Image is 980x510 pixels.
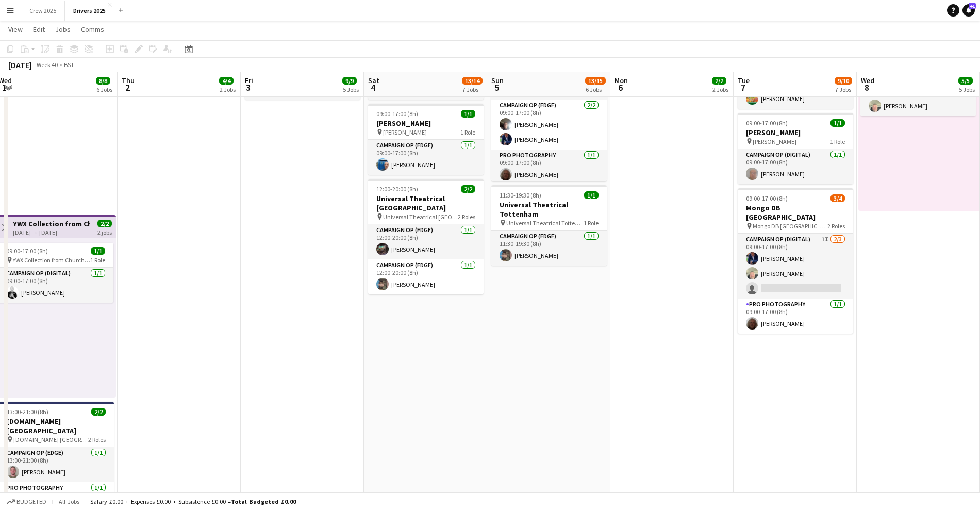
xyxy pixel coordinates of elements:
[368,104,484,175] app-job-card: 09:00-17:00 (8h)1/1[PERSON_NAME] [PERSON_NAME]1 RoleCampaign Op (Edge)1/109:00-17:00 (8h)[PERSON_...
[958,77,973,85] span: 5/5
[712,77,726,85] span: 2/2
[231,498,296,505] span: Total Budgeted £0.00
[34,61,60,69] span: Week 40
[835,86,852,93] div: 7 Jobs
[96,86,112,93] div: 6 Jobs
[506,219,584,227] span: Universal Theatrical Tottenham
[461,110,475,118] span: 1/1
[830,138,845,145] span: 1 Role
[738,234,853,299] app-card-role: Campaign Op (Digital)1I2/309:00-17:00 (8h)[PERSON_NAME][PERSON_NAME]
[33,25,45,34] span: Edit
[81,25,104,34] span: Comms
[8,60,32,70] div: [DATE]
[462,77,483,85] span: 13/14
[586,86,605,93] div: 6 Jobs
[29,23,49,36] a: Edit
[861,76,874,85] span: Wed
[376,110,418,118] span: 09:00-17:00 (8h)
[835,77,852,85] span: 9/10
[491,185,607,266] app-job-card: 11:30-19:30 (8h)1/1Universal Theatrical Tottenham Universal Theatrical Tottenham1 RoleCampaign Op...
[962,4,975,17] a: 41
[738,203,853,222] h3: Mongo DB [GEOGRAPHIC_DATA]
[738,76,750,85] span: Tue
[243,81,253,93] span: 3
[491,231,607,266] app-card-role: Campaign Op (Edge)1/111:30-19:30 (8h)[PERSON_NAME]
[959,86,975,93] div: 5 Jobs
[736,81,750,93] span: 7
[77,23,108,36] a: Comms
[55,25,71,34] span: Jobs
[584,191,599,199] span: 1/1
[614,76,628,85] span: Mon
[738,113,853,184] app-job-card: 09:00-17:00 (8h)1/1[PERSON_NAME] [PERSON_NAME]1 RoleCampaign Op (Digital)1/109:00-17:00 (8h)[PERS...
[738,188,853,334] app-job-card: 09:00-17:00 (8h)3/4Mongo DB [GEOGRAPHIC_DATA] Mongo DB [GEOGRAPHIC_DATA]2 RolesCampaign Op (Digit...
[585,77,606,85] span: 13/15
[219,77,234,85] span: 4/4
[120,81,135,93] span: 2
[746,194,788,202] span: 09:00-17:00 (8h)
[491,28,607,181] app-job-card: 09:00-17:00 (8h)4/4Disney Tottenham NFL Disney Tottenham NFL3 RolesCampaign Op (Edge)1/109:00-14:...
[65,1,114,21] button: Drivers 2025
[5,496,48,507] button: Budgeted
[7,408,48,416] span: 13:00-21:00 (8h)
[368,179,484,294] app-job-card: 12:00-20:00 (8h)2/2Universal Theatrical [GEOGRAPHIC_DATA] Universal Theatrical [GEOGRAPHIC_DATA]2...
[51,23,75,36] a: Jobs
[461,185,475,193] span: 2/2
[491,100,607,150] app-card-role: Campaign Op (Edge)2/209:00-17:00 (8h)[PERSON_NAME][PERSON_NAME]
[368,259,484,294] app-card-role: Campaign Op (Edge)1/112:00-20:00 (8h)[PERSON_NAME]
[96,77,110,85] span: 8/8
[13,256,90,264] span: YWX Collection from Church [PERSON_NAME]
[458,213,475,221] span: 2 Roles
[367,81,379,93] span: 4
[343,86,359,93] div: 5 Jobs
[97,220,112,227] span: 2/2
[368,76,379,85] span: Sat
[383,213,458,221] span: Universal Theatrical [GEOGRAPHIC_DATA]
[368,140,484,175] app-card-role: Campaign Op (Edge)1/109:00-17:00 (8h)[PERSON_NAME]
[13,219,90,228] h3: YWX Collection from Church [PERSON_NAME]
[90,498,296,505] div: Salary £0.00 + Expenses £0.00 + Subsistence £0.00 =
[88,436,106,443] span: 2 Roles
[712,86,728,93] div: 2 Jobs
[220,86,236,93] div: 2 Jobs
[6,247,48,255] span: 09:00-17:00 (8h)
[57,498,81,505] span: All jobs
[13,436,88,443] span: [DOMAIN_NAME] [GEOGRAPHIC_DATA]
[491,76,504,85] span: Sun
[21,1,65,21] button: Crew 2025
[969,3,976,9] span: 41
[830,194,845,202] span: 3/4
[342,77,357,85] span: 9/9
[376,185,418,193] span: 12:00-20:00 (8h)
[91,247,105,255] span: 1/1
[16,498,46,505] span: Budgeted
[491,150,607,185] app-card-role: Pro Photography1/109:00-17:00 (8h)[PERSON_NAME]
[383,128,427,136] span: [PERSON_NAME]
[368,119,484,128] h3: [PERSON_NAME]
[860,81,976,116] app-card-role: Campaign Op (Digital)1/109:00-17:00 (8h)[PERSON_NAME]
[830,119,845,127] span: 1/1
[64,61,74,69] div: BST
[827,222,845,230] span: 2 Roles
[613,81,628,93] span: 6
[91,408,106,416] span: 2/2
[738,299,853,334] app-card-role: Pro Photography1/109:00-17:00 (8h)[PERSON_NAME]
[584,219,599,227] span: 1 Role
[746,119,788,127] span: 09:00-17:00 (8h)
[490,81,504,93] span: 5
[462,86,482,93] div: 7 Jobs
[368,194,484,212] h3: Universal Theatrical [GEOGRAPHIC_DATA]
[491,200,607,219] h3: Universal Theatrical Tottenham
[368,224,484,259] app-card-role: Campaign Op (Edge)1/112:00-20:00 (8h)[PERSON_NAME]
[753,138,796,145] span: [PERSON_NAME]
[753,222,827,230] span: Mongo DB [GEOGRAPHIC_DATA]
[245,76,253,85] span: Fri
[122,76,135,85] span: Thu
[4,23,27,36] a: View
[97,227,112,236] div: 2 jobs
